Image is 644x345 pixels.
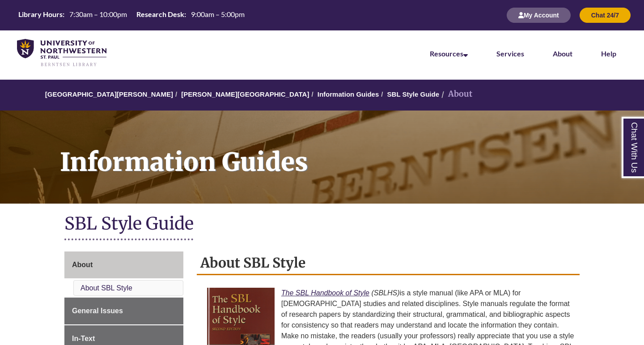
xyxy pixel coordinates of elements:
a: About [553,49,572,58]
a: Resources [430,49,468,58]
th: Library Hours: [15,9,66,19]
a: [GEOGRAPHIC_DATA][PERSON_NAME] [45,90,173,98]
table: Hours Today [15,9,248,21]
a: About SBL Style [80,284,132,292]
a: Information Guides [318,90,379,98]
img: UNWSP Library Logo [17,39,106,67]
a: [PERSON_NAME][GEOGRAPHIC_DATA] [181,90,309,98]
span: About [72,261,93,268]
span: 7:30am – 10:00pm [69,10,127,18]
h1: SBL Style Guide [64,213,580,236]
a: The SBL Handbook of Style [281,289,369,297]
a: Help [601,49,616,58]
h1: Information Guides [50,111,644,192]
th: Research Desk: [133,9,187,19]
a: Hours Today [15,9,248,21]
button: Chat 24/7 [580,8,631,23]
span: General Issues [72,307,123,315]
a: Services [496,49,524,58]
em: (SBLHS) [371,289,399,297]
li: About [439,88,472,101]
a: SBL Style Guide [387,90,439,98]
span: 9:00am – 5:00pm [191,10,245,18]
a: About [64,251,183,278]
a: Chat 24/7 [580,11,631,19]
a: My Account [507,11,571,19]
button: My Account [507,8,571,23]
h2: About SBL Style [197,251,580,275]
a: General Issues [64,298,183,324]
